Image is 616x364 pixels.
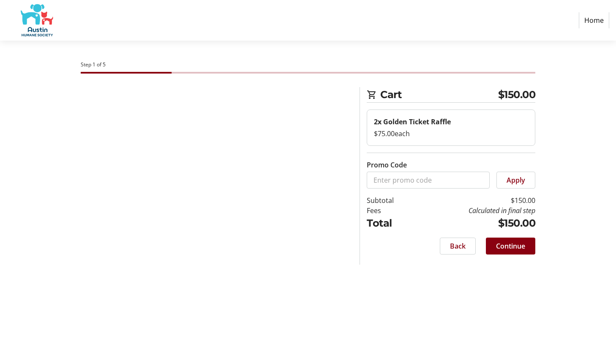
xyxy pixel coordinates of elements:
[440,238,476,255] button: Back
[450,241,466,251] span: Back
[496,172,535,189] button: Apply
[498,87,536,102] span: $150.00
[374,117,451,126] strong: 2x Golden Ticket Raffle
[415,195,535,205] td: $150.00
[579,12,609,28] a: Home
[367,195,415,205] td: Subtotal
[81,61,535,68] div: Step 1 of 5
[415,216,535,231] td: $150.00
[486,238,535,255] button: Continue
[374,129,528,139] div: $75.00 each
[415,205,535,216] td: Calculated in final step
[367,216,415,231] td: Total
[367,172,490,189] input: Enter promo code
[380,87,498,102] span: Cart
[367,205,415,216] td: Fees
[507,175,525,185] span: Apply
[7,3,67,37] img: Austin Humane Society's Logo
[367,160,407,170] label: Promo Code
[496,241,525,251] span: Continue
